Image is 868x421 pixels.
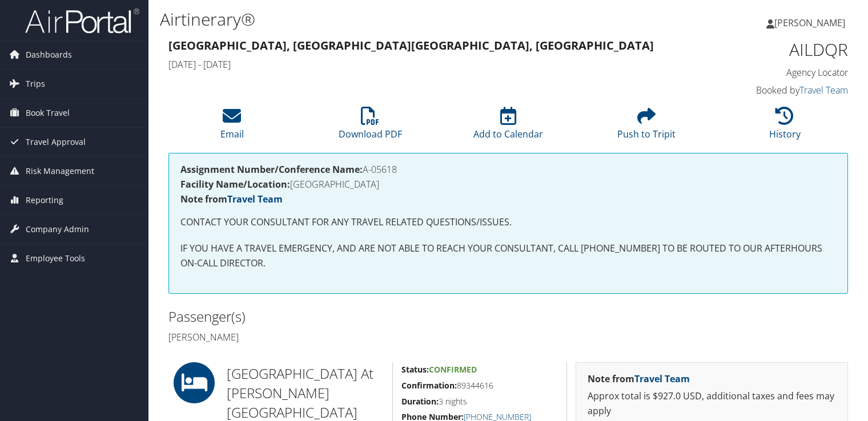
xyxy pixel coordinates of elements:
span: Confirmed [429,364,477,375]
span: Employee Tools [26,244,85,273]
p: IF YOU HAVE A TRAVEL EMERGENCY, AND ARE NOT ABLE TO REACH YOUR CONSULTANT, CALL [PHONE_NUMBER] TO... [180,241,836,270]
a: Push to Tripit [617,113,676,140]
span: Risk Management [26,157,94,185]
h1: Airtinerary® [160,7,624,31]
a: Travel Team [227,193,283,205]
img: airportal-logo.png [25,7,139,34]
a: History [769,113,801,140]
h4: Booked by [691,84,848,96]
span: Travel Approval [26,128,86,156]
h4: A-05618 [180,165,836,174]
a: Email [220,113,244,140]
a: Add to Calendar [473,113,543,140]
a: Travel Team [799,84,848,96]
strong: Status: [401,364,429,375]
span: Reporting [26,186,63,214]
span: Book Travel [26,99,70,127]
strong: Confirmation: [401,380,457,391]
span: Trips [26,70,45,98]
h4: [PERSON_NAME] [168,331,500,343]
h2: Passenger(s) [168,307,500,326]
strong: Facility Name/Location: [180,178,290,191]
h4: [GEOGRAPHIC_DATA] [180,180,836,189]
h5: 3 nights [401,396,558,407]
strong: Assignment Number/Conference Name: [180,163,363,176]
strong: [GEOGRAPHIC_DATA], [GEOGRAPHIC_DATA] [GEOGRAPHIC_DATA], [GEOGRAPHIC_DATA] [168,38,654,53]
a: [PERSON_NAME] [766,6,857,40]
h1: AILDQR [691,38,848,62]
strong: Duration: [401,396,439,407]
a: Travel Team [634,373,690,385]
span: Company Admin [26,215,89,244]
h4: Agency Locator [691,66,848,79]
span: Dashboards [26,41,72,69]
h4: [DATE] - [DATE] [168,58,674,71]
strong: Note from [180,193,283,205]
a: Download PDF [339,113,402,140]
p: CONTACT YOUR CONSULTANT FOR ANY TRAVEL RELATED QUESTIONS/ISSUES. [180,215,836,230]
p: Approx total is $927.0 USD, additional taxes and fees may apply [588,389,836,418]
h5: 89344616 [401,380,558,391]
span: [PERSON_NAME] [774,17,845,29]
strong: Note from [588,373,690,385]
